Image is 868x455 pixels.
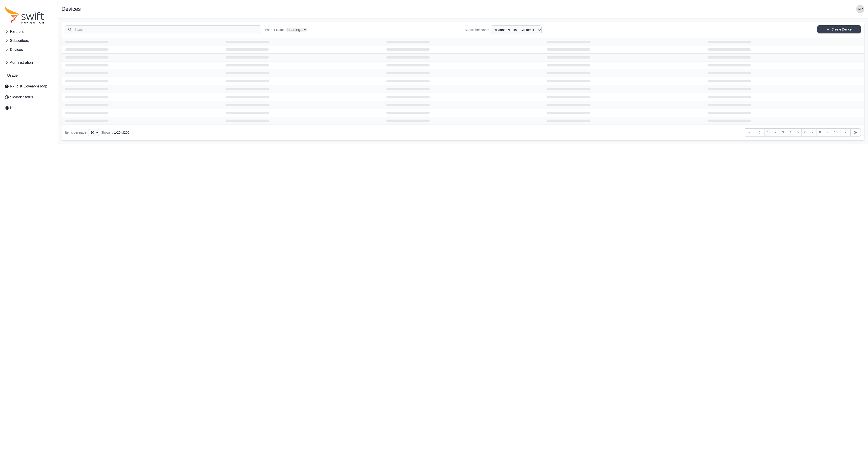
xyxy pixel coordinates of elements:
a: 8 [816,128,824,137]
a: 1 [764,128,772,137]
span: Items per page [65,131,86,134]
span: Administration [10,60,33,65]
label: Subscriber Name [465,28,489,32]
a: 7 [809,128,816,137]
img: user photo [856,5,864,13]
h1: Devices [61,6,81,12]
button: Subscribers [3,36,55,45]
a: Usage [3,71,55,80]
span: Subscribers [10,38,29,43]
span: Nx RTK Coverage Map [10,84,47,89]
button: Devices [3,45,55,54]
span: 200 [124,131,129,134]
a: 4 [787,128,794,137]
input: Search [65,25,261,34]
a: 2 [772,128,779,137]
select: Subscriber [491,25,542,34]
a: 9 [824,128,831,137]
a: Help [3,104,55,113]
span: Help [10,105,17,111]
a: Create Device [817,25,861,33]
span: Devices [10,47,23,52]
span: Partners [10,29,24,34]
a: 5 [794,128,802,137]
a: 3 [779,128,787,137]
a: 10 [831,128,840,137]
button: Administration [3,58,55,67]
span: Usage [7,73,18,78]
span: Skylark Status [10,94,33,100]
select: Display Limit [88,129,99,136]
a: 6 [801,128,809,137]
nav: Table navigation [61,125,864,140]
div: Showing of [101,130,129,135]
button: Partners [3,27,55,36]
a: Skylark Status [3,93,55,102]
a: Nx RTK Coverage Map [3,82,55,91]
span: 1 - 20 [114,131,120,134]
label: Partner Name [265,28,285,32]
